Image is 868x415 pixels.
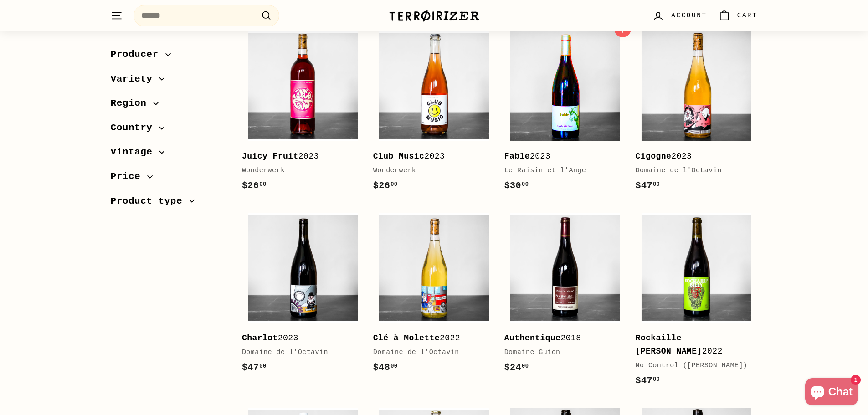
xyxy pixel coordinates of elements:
[636,332,749,358] div: 2022
[373,347,486,358] div: Domaine de l'Octavin
[390,181,397,188] sup: 00
[242,347,355,358] div: Domaine de l'Octavin
[504,333,561,343] b: Authentique
[636,360,749,371] div: No Control ([PERSON_NAME])
[373,150,486,163] div: 2023
[373,207,495,384] a: Clé à Molette2022Domaine de l'Octavin
[390,363,397,369] sup: 00
[242,150,355,163] div: 2023
[504,332,617,345] div: 2018
[522,363,529,369] sup: 00
[504,207,627,384] a: Authentique2018Domaine Guion
[647,2,712,29] a: Account
[504,180,529,191] span: $30
[636,152,672,161] b: Cigogne
[259,363,266,369] sup: 00
[636,180,660,191] span: $47
[242,332,355,345] div: 2023
[111,72,159,87] span: Variety
[111,167,227,191] button: Price
[671,10,707,20] span: Account
[111,45,227,69] button: Producer
[373,332,486,345] div: 2022
[373,362,398,373] span: $48
[636,207,758,397] a: Rockaille [PERSON_NAME]2022No Control ([PERSON_NAME])
[111,120,159,136] span: Country
[636,333,702,356] b: Rockaille [PERSON_NAME]
[242,165,355,176] div: Wonderwerk
[373,180,398,191] span: $26
[111,191,227,216] button: Product type
[653,181,660,188] sup: 00
[504,347,617,358] div: Domaine Guion
[504,150,617,163] div: 2023
[242,362,267,373] span: $47
[522,181,529,188] sup: 00
[737,10,758,20] span: Cart
[504,152,530,161] b: Fable
[259,181,266,188] sup: 00
[111,47,165,62] span: Producer
[111,93,227,118] button: Region
[636,375,660,386] span: $47
[111,118,227,143] button: Country
[111,169,148,184] span: Price
[242,333,278,343] b: Charlot
[713,2,763,29] a: Cart
[111,144,159,160] span: Vintage
[504,362,529,373] span: $24
[636,150,749,163] div: 2023
[242,207,364,384] a: Charlot2023Domaine de l'Octavin
[111,142,227,167] button: Vintage
[636,25,758,202] a: Cigogne2023Domaine de l'Octavin
[111,96,154,111] span: Region
[636,165,749,176] div: Domaine de l'Octavin
[504,25,627,202] a: Fable2023Le Raisin et l'Ange
[373,152,425,161] b: Club Music
[242,152,298,161] b: Juicy Fruit
[504,165,617,176] div: Le Raisin et l'Ange
[242,25,364,202] a: Juicy Fruit2023Wonderwerk
[111,69,227,94] button: Variety
[242,180,267,191] span: $26
[373,165,486,176] div: Wonderwerk
[373,25,495,202] a: Club Music2023Wonderwerk
[373,333,440,343] b: Clé à Molette
[111,194,190,209] span: Product type
[653,376,660,383] sup: 00
[802,378,861,408] inbox-online-store-chat: Shopify online store chat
